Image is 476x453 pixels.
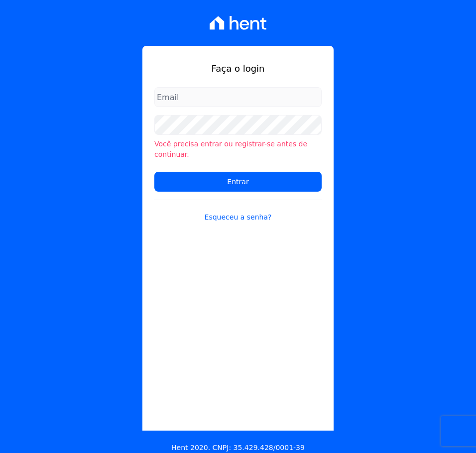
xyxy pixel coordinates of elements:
[171,443,305,453] p: Hent 2020. CNPJ: 35.429.428/0001-39
[154,87,322,107] input: Email
[154,200,322,223] a: Esqueceu a senha?
[154,172,322,192] input: Entrar
[154,62,322,75] h1: Faça o login
[154,139,322,160] li: Você precisa entrar ou registrar-se antes de continuar.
